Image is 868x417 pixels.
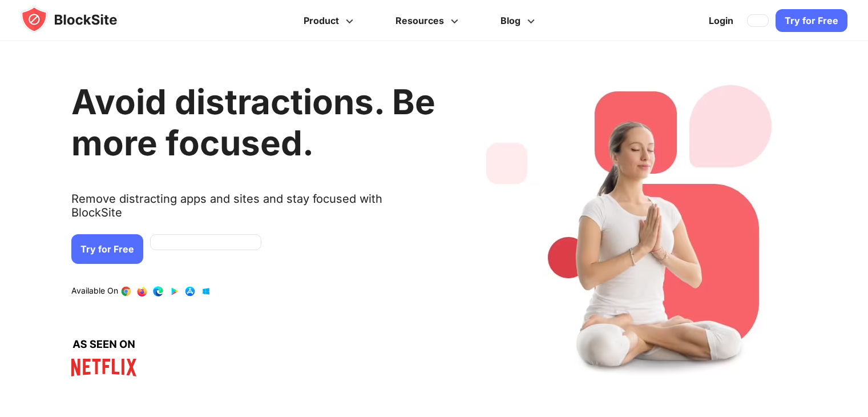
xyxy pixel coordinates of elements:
[71,234,143,264] a: Try for Free
[702,7,740,34] a: Login
[71,286,118,297] text: Available On
[776,9,847,32] a: Try for Free
[71,192,435,228] text: Remove distracting apps and sites and stay focused with BlockSite
[21,6,139,33] img: blocksite-icon.5d769676.svg
[71,81,435,163] h1: Avoid distractions. Be more focused.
